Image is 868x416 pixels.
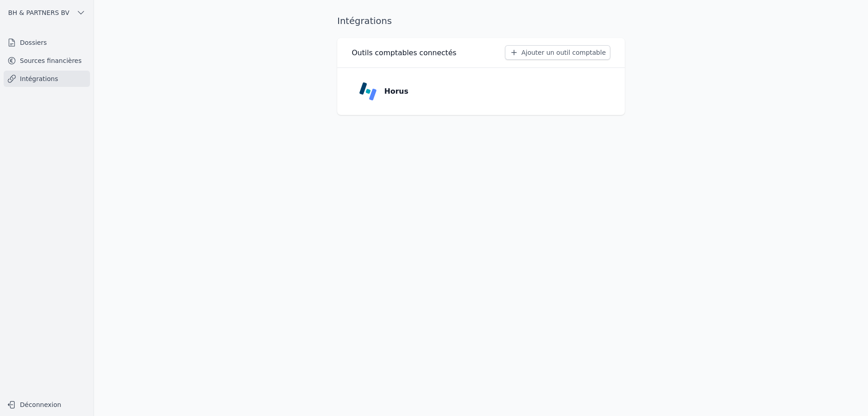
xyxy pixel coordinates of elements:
a: Intégrations [4,71,90,87]
button: BH & PARTNERS BV [4,5,90,20]
a: Horus [352,75,610,108]
a: Dossiers [4,34,90,51]
h1: Intégrations [337,14,392,27]
button: Ajouter un outil comptable [505,45,610,60]
button: Déconnexion [4,397,90,412]
p: Horus [384,86,408,97]
a: Sources financières [4,53,90,69]
span: BH & PARTNERS BV [8,8,69,17]
h3: Outils comptables connectés [352,48,457,58]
